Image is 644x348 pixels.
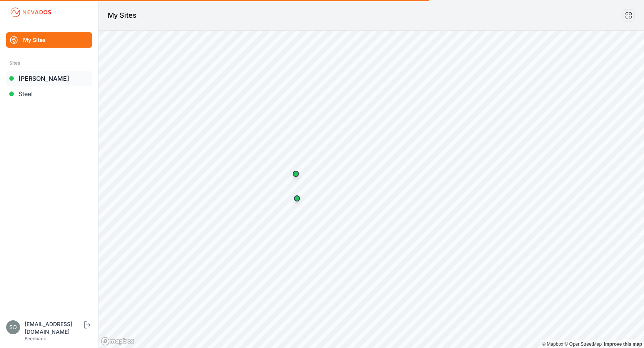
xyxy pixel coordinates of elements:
div: Map marker [288,166,304,181]
a: [PERSON_NAME] [6,71,92,86]
div: Sites [9,58,89,68]
img: solvocc@solvenergy.com [6,320,20,334]
a: Steel [6,86,92,102]
div: [EMAIL_ADDRESS][DOMAIN_NAME] [25,320,82,336]
a: Mapbox [542,341,563,347]
h1: My Sites [108,10,137,21]
img: Nevados [9,6,52,18]
a: Feedback [25,336,46,341]
a: Mapbox logo [101,337,135,346]
div: Map marker [289,191,305,206]
a: Map feedback [604,341,642,347]
canvas: Map [98,31,644,348]
a: OpenStreetMap [564,341,602,347]
a: My Sites [6,32,92,48]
